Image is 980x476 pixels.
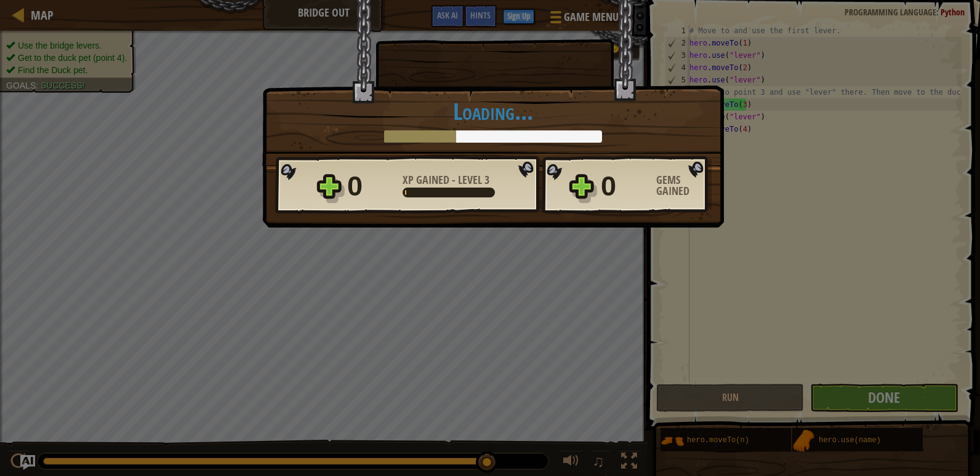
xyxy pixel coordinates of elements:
[456,172,484,188] span: Level
[403,175,489,186] div: -
[601,167,649,206] div: 0
[403,172,452,188] span: XP Gained
[275,98,711,124] h1: Loading...
[656,175,712,197] div: Gems Gained
[347,167,395,206] div: 0
[484,172,489,188] span: 3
